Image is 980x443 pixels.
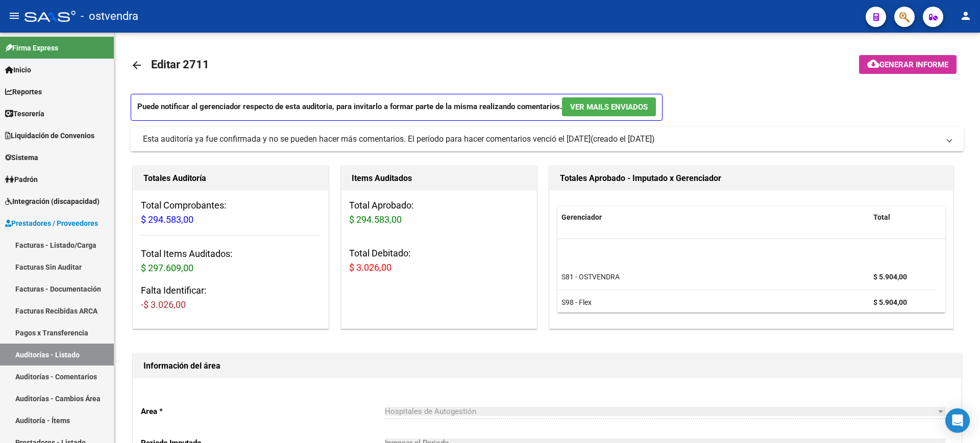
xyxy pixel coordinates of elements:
[131,59,143,71] mat-icon: arrow_back
[349,246,529,275] h3: Total Debitado:
[5,152,38,163] span: Sistema
[385,407,476,416] span: Hospitales de Autogestión
[141,283,321,312] h3: Falta Identificar:
[560,170,943,187] h1: Totales Aprobado - Imputado x Gerenciador
[8,10,20,22] mat-icon: menu
[349,214,402,225] span: $ 294.583,00
[143,170,318,187] h1: Totales Auditoría
[561,298,592,306] span: S98 - Flex
[141,198,321,227] h3: Total Comprobantes:
[867,58,879,70] mat-icon: cloud_download
[562,97,656,116] button: Ver Mails Enviados
[945,408,970,433] div: Open Intercom Messenger
[151,58,209,71] span: Editar 2711
[5,64,31,75] span: Inicio
[879,60,948,69] span: Generar informe
[5,174,38,185] span: Padrón
[131,94,663,121] p: Puede notificar al gerenciador respecto de esta auditoria, para invitarlo a formar parte de la mi...
[873,273,907,281] strong: $ 5.904,00
[873,213,890,221] span: Total
[141,299,186,310] span: -$ 3.026,00
[143,134,591,145] div: Esta auditoría ya fue confirmada y no se pueden hacer más comentarios. El período para hacer come...
[349,262,391,273] span: $ 3.026,00
[5,218,98,229] span: Prestadores / Proveedores
[570,102,648,112] span: Ver Mails Enviados
[873,298,907,306] strong: $ 5.904,00
[5,42,58,54] span: Firma Express
[561,213,602,221] span: Gerenciador
[591,134,655,145] span: (creado el [DATE])
[5,130,94,141] span: Liquidación de Convenios
[557,206,869,228] datatable-header-cell: Gerenciador
[352,170,526,187] h1: Items Auditados
[141,214,193,225] span: $ 294.583,00
[141,406,385,417] p: Area *
[141,247,321,275] h3: Total Items Auditados:
[143,358,951,374] h1: Información del área
[859,55,957,74] button: Generar informe
[5,108,44,119] span: Tesorería
[960,10,972,22] mat-icon: person
[561,273,620,281] span: S81 - OSTVENDRA
[131,127,964,151] mat-expansion-panel-header: Esta auditoría ya fue confirmada y no se pueden hacer más comentarios. El período para hacer come...
[869,206,936,228] datatable-header-cell: Total
[5,196,100,207] span: Integración (discapacidad)
[141,263,193,273] span: $ 297.609,00
[81,5,138,28] span: - ostvendra
[5,86,42,97] span: Reportes
[349,198,529,227] h3: Total Aprobado:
